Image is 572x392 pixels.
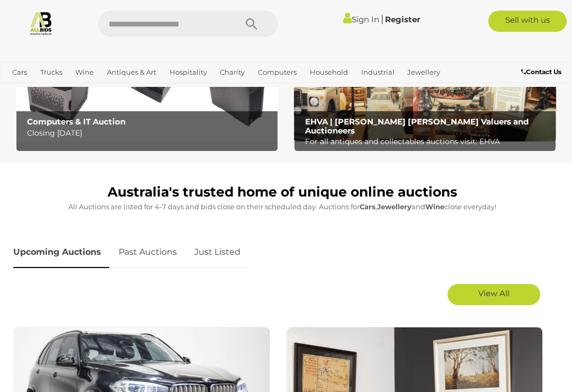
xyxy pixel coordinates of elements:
[71,64,98,81] a: Wine
[216,64,249,81] a: Charity
[111,237,185,268] a: Past Auctions
[425,202,444,211] strong: Wine
[13,201,551,213] p: All Auctions are listed for 4-7 days and bids close on their scheduled day. Auctions for , and cl...
[8,64,31,81] a: Cars
[305,117,529,136] b: EHVA | [PERSON_NAME] [PERSON_NAME] Valuers and Auctioneers
[385,14,420,24] a: Register
[36,64,67,81] a: Trucks
[381,13,383,25] span: |
[521,66,564,78] a: Contact Us
[76,81,159,99] a: [GEOGRAPHIC_DATA]
[488,11,567,32] a: Sell with us
[377,202,412,211] strong: Jewellery
[305,135,551,148] p: For all antiques and collectables auctions visit: EHVA
[27,127,273,140] p: Closing [DATE]
[306,64,352,81] a: Household
[13,237,109,268] a: Upcoming Auctions
[254,64,301,81] a: Computers
[357,64,399,81] a: Industrial
[448,284,540,305] a: View All
[478,288,510,298] span: View All
[103,64,160,81] a: Antiques & Art
[165,64,211,81] a: Hospitality
[186,237,248,268] a: Just Listed
[521,68,561,76] b: Contact Us
[27,117,126,127] b: Computers & IT Auction
[343,14,379,24] a: Sign In
[294,26,556,141] a: EHVA | Evans Hastings Valuers and Auctioneers EHVA | [PERSON_NAME] [PERSON_NAME] Valuers and Auct...
[225,11,278,37] button: Search
[403,64,444,81] a: Jewellery
[29,11,53,35] img: Allbids.com.au
[360,202,376,211] strong: Cars
[13,185,551,200] h1: Australia's trusted home of unique online auctions
[41,81,71,99] a: Sports
[8,81,37,99] a: Office
[16,26,278,141] a: Computers & IT Auction Computers & IT Auction Closing [DATE]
